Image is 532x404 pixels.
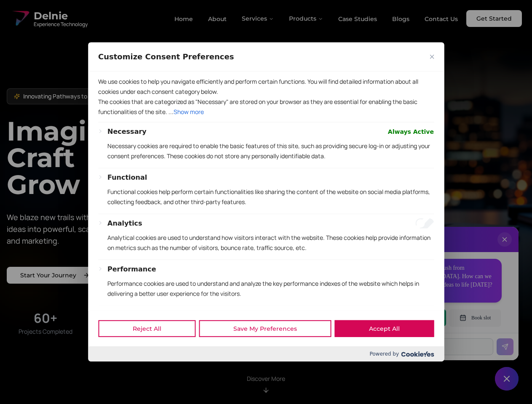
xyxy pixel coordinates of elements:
[199,320,331,337] button: Save My Preferences
[430,55,434,59] img: Close
[107,173,147,183] button: Functional
[98,52,234,62] span: Customize Consent Preferences
[98,320,195,337] button: Reject All
[415,218,434,229] input: Enable Analytics
[107,279,434,299] p: Performance cookies are used to understand and analyze the key performance indexes of the website...
[174,107,204,117] button: Show more
[107,218,142,229] button: Analytics
[98,77,434,97] p: We use cookies to help you navigate efficiently and perform certain functions. You will find deta...
[88,346,444,361] div: Powered by
[107,264,156,274] button: Performance
[98,97,434,117] p: The cookies that are categorized as "Necessary" are stored on your browser as they are essential ...
[107,233,434,253] p: Analytical cookies are used to understand how visitors interact with the website. These cookies h...
[388,127,434,137] span: Always Active
[107,127,147,137] button: Necessary
[334,320,434,337] button: Accept All
[107,141,434,161] p: Necessary cookies are required to enable the basic features of this site, such as providing secur...
[401,351,434,357] img: Cookieyes logo
[107,187,434,207] p: Functional cookies help perform certain functionalities like sharing the content of the website o...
